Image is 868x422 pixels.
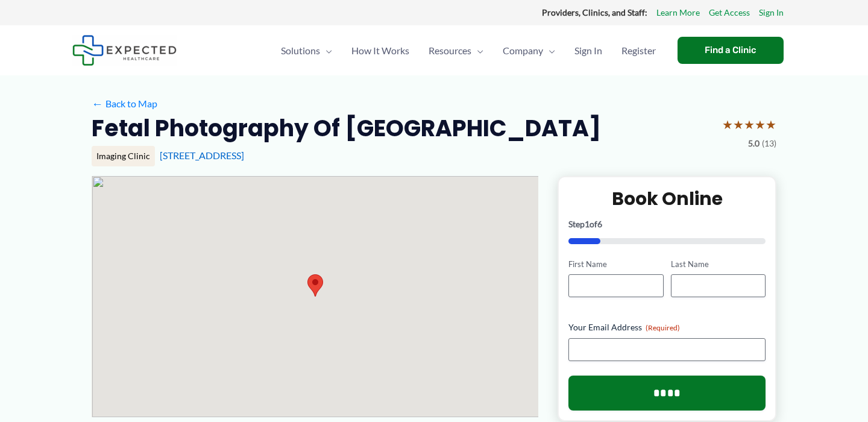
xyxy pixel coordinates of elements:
[429,30,471,72] span: Resources
[759,5,784,20] a: Sign In
[568,259,663,270] label: First Name
[92,95,157,113] a: ←Back to Map
[351,30,409,72] span: How It Works
[471,30,483,72] span: Menu Toggle
[493,30,565,72] a: CompanyMenu Toggle
[656,5,700,20] a: Learn More
[585,219,590,229] span: 1
[72,35,177,66] img: Expected Healthcare Logo - side, dark font, small
[542,7,647,17] strong: Providers, Clinics, and Staff:
[160,150,244,161] a: [STREET_ADDRESS]
[503,30,543,72] span: Company
[565,30,612,72] a: Sign In
[574,30,602,72] span: Sign In
[646,323,680,332] span: (Required)
[722,113,733,136] span: ★
[543,30,555,72] span: Menu Toggle
[766,113,776,136] span: ★
[92,113,601,143] h2: Fetal Photography Of [GEOGRAPHIC_DATA]
[342,30,419,72] a: How It Works
[709,5,750,20] a: Get Access
[678,37,784,64] a: Find a Clinic
[755,113,766,136] span: ★
[92,98,103,109] span: ←
[568,187,766,210] h2: Book Online
[271,30,342,72] a: SolutionsMenu Toggle
[92,146,155,166] div: Imaging Clinic
[419,30,493,72] a: ResourcesMenu Toggle
[621,30,656,72] span: Register
[748,136,759,151] span: 5.0
[568,220,766,228] p: Step of
[671,259,766,270] label: Last Name
[733,113,744,136] span: ★
[597,219,602,229] span: 6
[271,30,665,72] nav: Primary Site Navigation
[320,30,332,72] span: Menu Toggle
[612,30,665,72] a: Register
[762,136,776,151] span: (13)
[281,30,320,72] span: Solutions
[744,113,755,136] span: ★
[568,321,766,333] label: Your Email Address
